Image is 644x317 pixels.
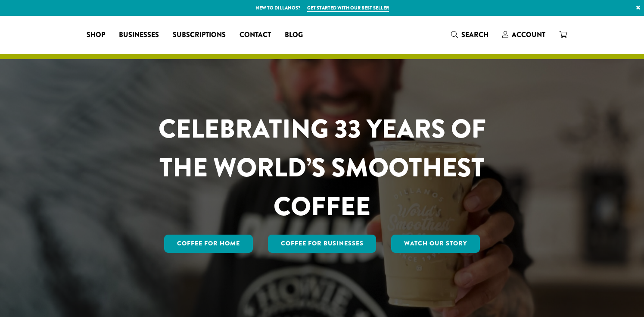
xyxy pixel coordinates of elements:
[512,30,545,40] span: Account
[80,28,112,42] a: Shop
[391,235,480,253] a: Watch Our Story
[461,30,488,40] span: Search
[87,30,105,41] span: Shop
[444,28,495,42] a: Search
[268,235,376,253] a: Coffee For Businesses
[173,30,226,41] span: Subscriptions
[119,30,159,41] span: Businesses
[133,110,511,226] h1: CELEBRATING 33 YEARS OF THE WORLD’S SMOOTHEST COFFEE
[307,4,389,12] a: Get started with our best seller
[164,235,253,253] a: Coffee for Home
[240,30,271,41] span: Contact
[285,30,303,41] span: Blog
